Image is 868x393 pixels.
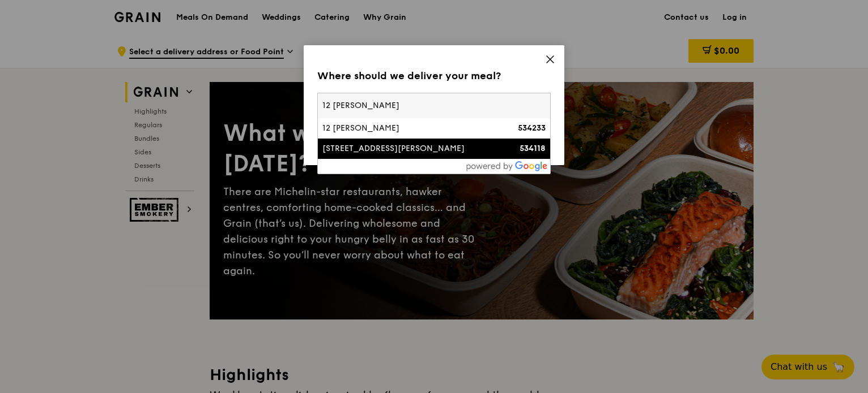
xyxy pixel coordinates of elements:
[322,143,490,154] div: [STREET_ADDRESS][PERSON_NAME]
[520,144,546,153] strong: 534118
[322,123,490,134] div: 12 [PERSON_NAME]
[466,161,548,171] img: powered-by-google.60e8a832.png
[518,123,546,133] strong: 534233
[317,68,551,84] div: Where should we deliver your meal?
